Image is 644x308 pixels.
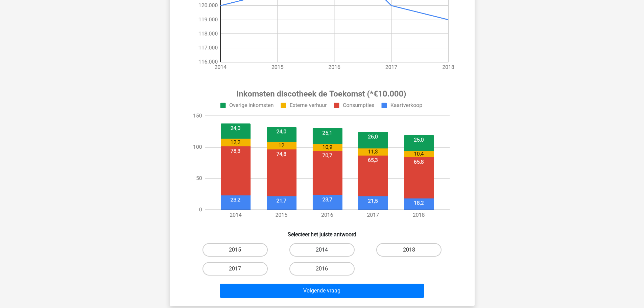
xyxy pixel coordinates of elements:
[202,262,268,276] label: 2017
[289,262,355,276] label: 2016
[220,284,424,298] button: Volgende vraag
[376,243,442,257] label: 2018
[289,243,355,257] label: 2014
[202,243,268,257] label: 2015
[181,226,464,238] h6: Selecteer het juiste antwoord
